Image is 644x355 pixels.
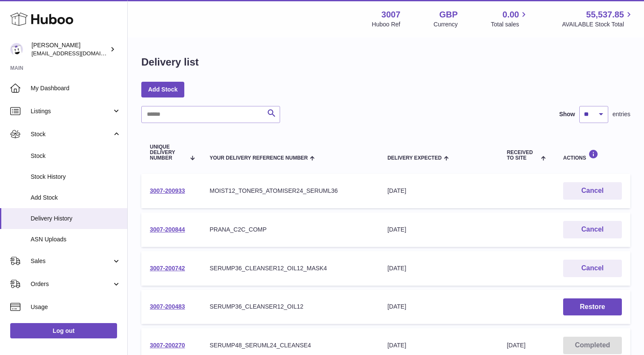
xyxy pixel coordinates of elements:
span: Stock [31,152,121,160]
div: SERUMP36_CLEANSER12_OIL12_MASK4 [210,264,371,272]
div: [DATE] [387,226,489,234]
span: Total sales [491,20,529,29]
a: 0.00 Total sales [491,9,529,29]
div: SERUMP48_SERUML24_CLEANSE4 [210,341,371,349]
span: ASN Uploads [31,235,121,243]
strong: GBP [439,9,458,20]
span: Sales [31,257,112,265]
span: 0.00 [503,9,519,20]
span: Delivery History [31,215,121,223]
h1: Delivery list [141,55,199,69]
div: SERUMP36_CLEANSER12_OIL12 [210,303,371,311]
a: 3007-200933 [150,187,185,194]
div: Currency [434,20,458,29]
span: Stock History [31,173,121,181]
strong: 3007 [381,9,401,20]
label: Show [559,110,575,118]
a: 3007-200483 [150,303,185,310]
span: Add Stock [31,194,121,202]
span: Listings [31,107,112,115]
a: 3007-200844 [150,226,185,233]
button: Cancel [563,182,622,200]
div: [DATE] [387,303,489,311]
span: Orders [31,280,112,288]
a: Add Stock [141,82,184,97]
span: 55,537.85 [586,9,624,20]
a: 3007-200270 [150,342,185,349]
span: Delivery Expected [387,155,441,161]
button: Cancel [563,221,622,238]
span: Your Delivery Reference Number [210,155,308,161]
span: My Dashboard [31,84,121,92]
div: [DATE] [387,341,489,349]
span: entries [613,110,630,118]
div: Actions [563,149,622,161]
button: Cancel [563,260,622,277]
div: MOIST12_TONER5_ATOMISER24_SERUML36 [210,187,371,195]
div: PRANA_C2C_COMP [210,226,371,234]
a: Log out [10,323,117,338]
a: 55,537.85 AVAILABLE Stock Total [562,9,634,29]
span: [EMAIL_ADDRESS][DOMAIN_NAME] [31,50,125,57]
div: Huboo Ref [372,20,401,29]
span: Stock [31,130,112,138]
a: 3007-200742 [150,265,185,272]
span: Unique Delivery Number [150,144,185,161]
div: [DATE] [387,187,489,195]
button: Restore [563,298,622,316]
div: [PERSON_NAME] [31,41,108,57]
span: [DATE] [507,342,526,349]
span: Usage [31,303,121,311]
span: AVAILABLE Stock Total [562,20,634,29]
div: [DATE] [387,264,489,272]
img: bevmay@maysama.com [10,43,23,56]
span: Received to Site [507,150,539,161]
